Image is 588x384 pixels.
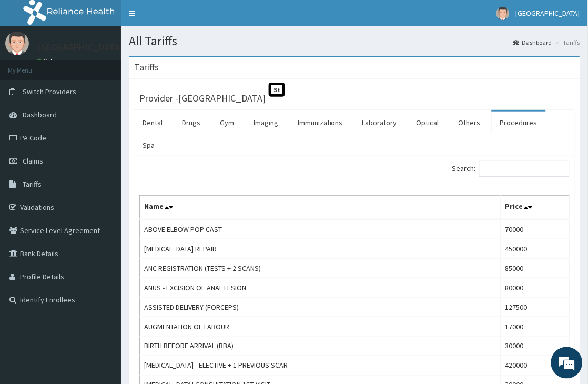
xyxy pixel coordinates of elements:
td: ANC REGISTRATION (TESTS + 2 SCANS) [140,259,501,278]
a: Imaging [245,112,287,134]
textarea: Type your message and hit 'Enter' [5,265,200,302]
img: User Image [496,7,510,20]
th: Price [501,196,570,220]
span: Dashboard [23,110,57,119]
p: [GEOGRAPHIC_DATA] [37,43,124,52]
li: Tariffs [553,38,580,47]
td: 127500 [501,298,570,317]
a: Dashboard [513,38,552,47]
a: Gym [211,112,242,134]
span: Claims [23,156,43,166]
span: We're online! [61,122,145,228]
a: Procedures [492,112,546,134]
span: Tariffs [23,179,42,189]
td: ABOVE ELBOW POP CAST [140,219,501,239]
input: Search: [479,161,570,177]
a: Laboratory [354,112,405,134]
h3: Provider - [GEOGRAPHIC_DATA] [139,94,266,103]
td: AUGMENTATION OF LABOUR [140,317,501,337]
td: ASSISTED DELIVERY (FORCEPS) [140,298,501,317]
div: Chat with us now [55,59,177,73]
span: St [269,83,285,97]
td: 70000 [501,219,570,239]
td: [MEDICAL_DATA] REPAIR [140,239,501,259]
a: Drugs [174,112,209,134]
a: Dental [134,112,171,134]
td: 420000 [501,356,570,376]
td: 85000 [501,259,570,278]
div: Minimize live chat window [173,5,198,31]
td: ANUS - EXCISION OF ANAL LESION [140,278,501,298]
th: Name [140,196,501,220]
td: 17000 [501,317,570,337]
span: Switch Providers [23,87,76,96]
h1: All Tariffs [129,34,580,48]
span: [GEOGRAPHIC_DATA] [516,8,580,18]
td: 450000 [501,239,570,259]
td: 30000 [501,337,570,356]
td: 80000 [501,278,570,298]
a: Immunizations [289,112,351,134]
a: Online [37,57,62,65]
a: Spa [134,134,163,156]
td: BIRTH BEFORE ARRIVAL (BBA) [140,337,501,356]
label: Search: [452,161,570,177]
a: Others [450,112,489,134]
img: d_794563401_company_1708531726252_794563401 [19,53,43,79]
td: [MEDICAL_DATA] - ELECTIVE + 1 PREVIOUS SCAR [140,356,501,376]
h3: Tariffs [134,63,159,72]
img: User Image [5,32,29,55]
a: Optical [408,112,448,134]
